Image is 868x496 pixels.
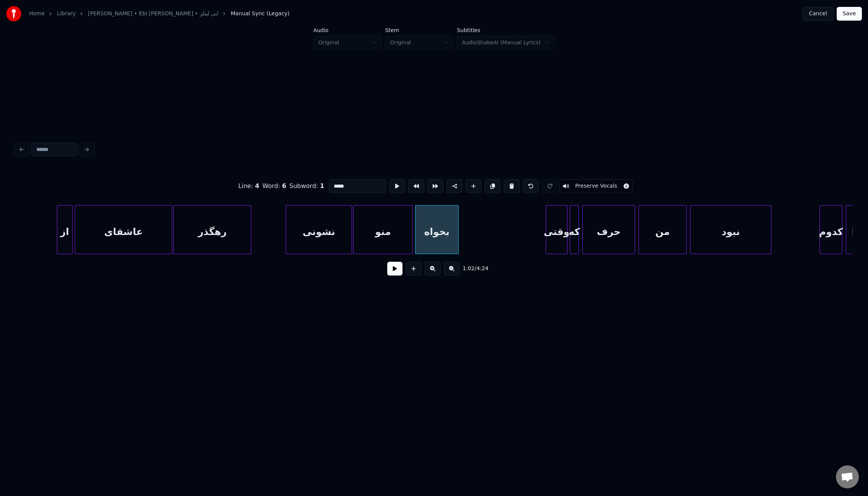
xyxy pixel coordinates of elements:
[837,7,862,21] button: Save
[29,10,289,18] nav: breadcrumb
[262,182,286,191] div: Word :
[6,6,21,21] img: youka
[457,28,554,33] label: Subtitles
[559,179,633,193] button: Toggle
[320,182,324,190] span: 1
[289,182,324,191] div: Subword :
[463,265,481,272] div: /
[477,265,488,272] span: 4:24
[313,28,382,33] label: Audio
[802,7,833,21] button: Cancel
[238,182,259,191] div: Line :
[255,182,259,190] span: 4
[836,465,859,488] div: Open chat
[282,182,286,190] span: 6
[29,10,45,18] a: Home
[231,10,289,18] span: Manual Sync (Legacy)
[385,28,454,33] label: Stem
[57,10,76,18] a: Library
[88,10,218,18] a: [PERSON_NAME] • Ebi [PERSON_NAME] • ابی لیتلز
[463,265,475,272] span: 1:02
